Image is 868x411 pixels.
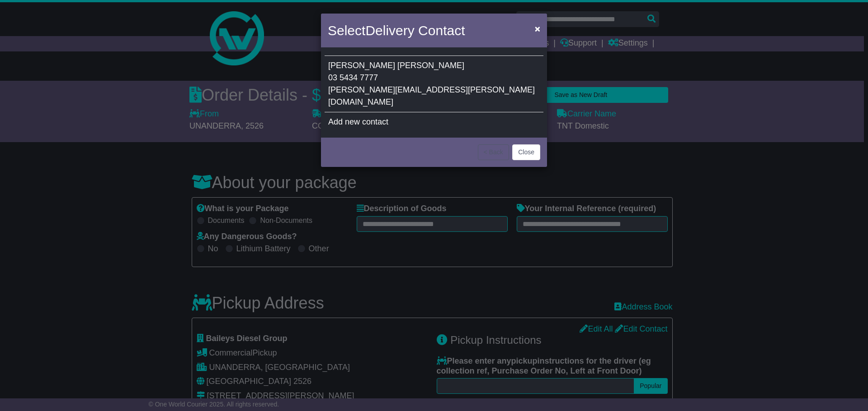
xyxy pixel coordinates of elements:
[535,23,540,34] span: ×
[328,20,465,41] h4: Select
[328,85,535,106] span: [PERSON_NAME][EMAIL_ADDRESS][PERSON_NAME][DOMAIN_NAME]
[530,19,545,38] button: Close
[328,117,388,126] span: Add new contact
[397,61,464,70] span: [PERSON_NAME]
[512,144,540,160] button: Close
[365,23,414,38] span: Delivery
[478,144,509,160] button: < Back
[328,61,395,70] span: [PERSON_NAME]
[328,73,378,82] span: 03 5434 7777
[418,23,465,38] span: Contact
